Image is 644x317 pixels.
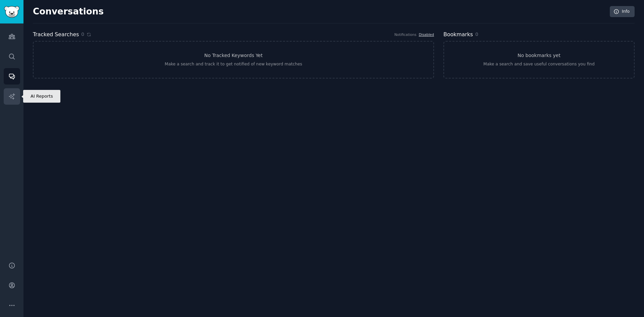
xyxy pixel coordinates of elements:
[475,32,478,37] span: 0
[419,33,434,37] a: Disabled
[483,61,595,67] div: Make a search and save useful conversations you find
[443,41,635,78] a: No bookmarks yetMake a search and save useful conversations you find
[33,41,434,78] a: No Tracked Keywords YetMake a search and track it to get notified of new keyword matches
[165,61,302,67] div: Make a search and track it to get notified of new keyword matches
[4,6,19,18] img: GummySearch logo
[518,52,560,59] h3: No bookmarks yet
[33,6,104,17] h2: Conversations
[610,6,635,17] a: Info
[443,31,473,39] h2: Bookmarks
[81,31,84,38] span: 0
[204,52,263,59] h3: No Tracked Keywords Yet
[394,32,417,37] div: Notifications
[33,31,79,39] h2: Tracked Searches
